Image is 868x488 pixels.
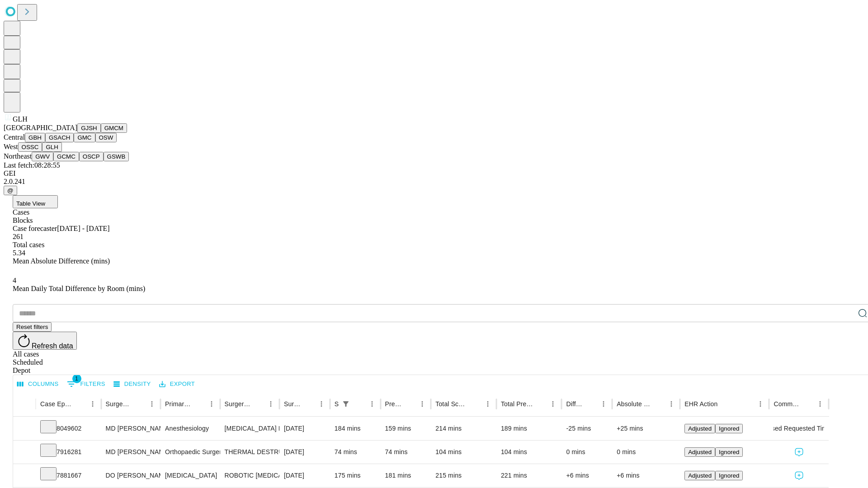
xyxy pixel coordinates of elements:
[53,152,79,161] button: GCMC
[7,187,14,194] span: @
[165,417,215,440] div: Anesthesiology
[13,322,52,332] button: Reset filters
[146,398,158,410] button: Menu
[252,398,264,410] button: Sort
[18,421,31,437] button: Expand
[715,447,743,457] button: Ignored
[79,152,104,161] button: OSCP
[435,464,492,487] div: 215 mins
[4,124,77,131] span: [GEOGRAPHIC_DATA]
[617,464,675,487] div: +6 mins
[684,400,717,408] div: EHR Action
[688,472,712,479] span: Adjusted
[566,464,608,487] div: +6 mins
[566,441,608,464] div: 0 mins
[13,233,24,240] span: 261
[585,398,597,410] button: Sort
[106,400,132,408] div: Surgeon Name
[264,398,277,410] button: Menu
[774,400,800,408] div: Comments
[335,441,376,464] div: 74 mins
[719,472,739,479] span: Ignored
[4,186,17,195] button: @
[340,398,352,410] button: Show filters
[617,400,651,408] div: Absolute Difference
[719,449,739,455] span: Ignored
[13,249,25,257] span: 5.34
[754,398,767,410] button: Menu
[684,471,715,480] button: Adjusted
[106,464,156,487] div: DO [PERSON_NAME] Do
[501,400,533,408] div: Total Predicted Duration
[101,123,127,133] button: GMCM
[284,400,302,408] div: Surgery Date
[16,324,48,330] span: Reset filters
[435,417,492,440] div: 214 mins
[25,133,45,142] button: GBH
[767,417,830,440] span: Used Requested Time
[665,398,678,410] button: Menu
[74,398,86,410] button: Sort
[225,464,275,487] div: ROBOTIC [MEDICAL_DATA] REPAIR [MEDICAL_DATA] INITIAL (BILATERAL)
[547,398,559,410] button: Menu
[13,332,77,350] button: Refresh data
[501,464,557,487] div: 221 mins
[284,464,325,487] div: [DATE]
[18,445,31,460] button: Expand
[597,398,610,410] button: Menu
[501,417,557,440] div: 189 mins
[4,143,18,150] span: West
[16,200,45,207] span: Table View
[684,447,715,457] button: Adjusted
[45,133,74,142] button: GSACH
[72,374,81,383] span: 1
[32,342,73,350] span: Refresh data
[481,398,494,410] button: Menu
[95,133,117,142] button: OSW
[40,417,97,440] div: 8049602
[111,377,153,391] button: Density
[385,417,427,440] div: 159 mins
[315,398,328,410] button: Menu
[652,398,665,410] button: Sort
[566,400,584,408] div: Difference
[385,400,403,408] div: Predicted In Room Duration
[133,398,146,410] button: Sort
[165,400,191,408] div: Primary Service
[106,417,156,440] div: MD [PERSON_NAME] [PERSON_NAME] Md
[335,400,339,408] div: Scheduled In Room Duration
[225,400,251,408] div: Surgery Name
[335,417,376,440] div: 184 mins
[4,152,32,160] span: Northeast
[385,441,427,464] div: 74 mins
[688,425,712,432] span: Adjusted
[353,398,366,410] button: Sort
[284,441,325,464] div: [DATE]
[18,468,31,484] button: Expand
[416,398,429,410] button: Menu
[57,225,109,232] span: [DATE] - [DATE]
[86,398,99,410] button: Menu
[801,398,814,410] button: Sort
[469,398,481,410] button: Sort
[814,398,826,410] button: Menu
[40,464,97,487] div: 7881667
[13,115,28,123] span: GLH
[718,398,731,410] button: Sort
[13,285,145,292] span: Mean Daily Total Difference by Room (mins)
[435,400,468,408] div: Total Scheduled Duration
[18,142,42,152] button: OSSC
[13,277,16,284] span: 4
[715,424,743,433] button: Ignored
[403,398,416,410] button: Sort
[684,424,715,433] button: Adjusted
[335,464,376,487] div: 175 mins
[13,241,44,249] span: Total cases
[74,133,95,142] button: GMC
[13,257,110,265] span: Mean Absolute Difference (mins)
[534,398,547,410] button: Sort
[302,398,315,410] button: Sort
[4,161,60,169] span: Last fetch: 08:28:55
[40,400,73,408] div: Case Epic Id
[157,377,197,391] button: Export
